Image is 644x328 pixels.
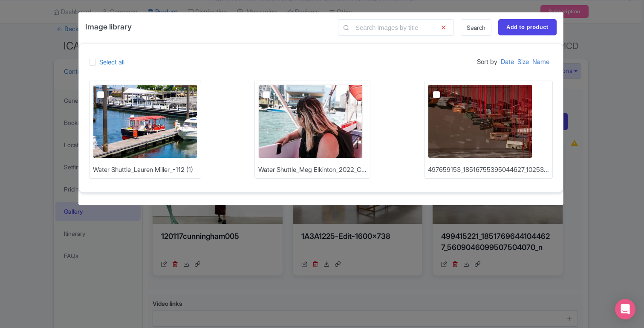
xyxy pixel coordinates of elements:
[461,19,491,36] a: Search
[258,84,363,158] img: jtie2rkrxcz3hu7urn53.jpg
[532,54,549,70] a: Name
[93,165,193,175] div: Water Shuttle_Lauren Miller_-112 (1)
[93,84,197,158] img: qvy9tdxu3jyflbsqedeu.jpg
[338,19,454,36] input: Search images by title
[428,165,549,175] div: 497659153_18516755395044627_10253...
[501,54,514,70] a: Date
[615,299,635,319] div: Open Intercom Messenger
[477,54,497,70] span: Sort by
[85,19,132,34] h4: Image library
[517,54,529,70] a: Size
[498,19,557,35] input: Add to product
[428,84,532,158] img: hseicfwsykqrxxlxmeyx.webp
[258,165,367,175] div: Water Shuttle_Meg Elkinton_2022_C...
[99,58,124,67] label: Select all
